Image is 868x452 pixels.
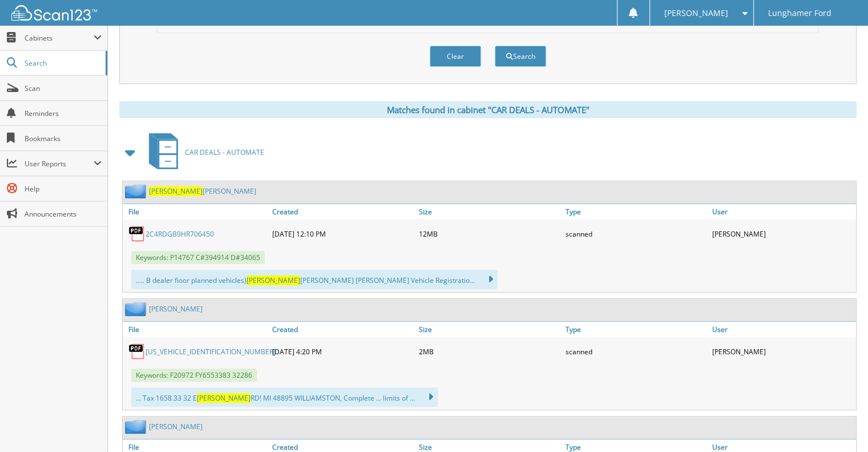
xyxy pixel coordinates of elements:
[197,393,251,403] span: [PERSON_NAME]
[131,251,265,264] span: Keywords: P14767 C#394914 D#34065
[149,186,256,196] a: [PERSON_NAME][PERSON_NAME]
[25,58,100,68] span: Search
[125,419,149,434] img: folder2.png
[269,322,416,337] a: Created
[811,397,868,452] iframe: Chat Widget
[563,222,709,245] div: scanned
[119,101,857,118] div: Matches found in cabinet "CAR DEALS - AUTOMATE"
[563,204,709,219] a: Type
[146,347,276,357] a: [US_VEHICLE_IDENTIFICATION_NUMBER]
[131,270,498,289] div: ..... B dealer fioor planned vehicles) [PERSON_NAME] [PERSON_NAME] Vehicle Registratio...
[11,5,97,21] img: scan123-logo-white.svg
[269,222,416,245] div: [DATE] 12:10 PM
[25,33,94,43] span: Cabinets
[146,229,214,239] a: 2C4RDGB9HR706450
[709,322,856,337] a: User
[709,204,856,219] a: User
[185,147,264,157] span: CAR DEALS - AUTOMATE
[269,204,416,219] a: Created
[25,184,102,194] span: Help
[142,130,264,175] a: CAR DEALS - AUTOMATE
[25,159,94,169] span: User Reports
[125,302,149,316] img: folder2.png
[416,204,563,219] a: Size
[131,369,257,382] span: Keywords: F20972 FY6553383 32286
[247,275,300,285] span: [PERSON_NAME]
[416,340,563,363] div: 2MB
[768,10,831,17] span: Lunghamer Ford
[430,46,481,67] button: Clear
[664,10,728,17] span: [PERSON_NAME]
[25,134,102,143] span: Bookmarks
[563,322,709,337] a: Type
[563,340,709,363] div: scanned
[149,422,203,431] a: [PERSON_NAME]
[149,304,203,314] a: [PERSON_NAME]
[125,184,149,198] img: folder2.png
[416,222,563,245] div: 12MB
[709,222,856,245] div: [PERSON_NAME]
[123,322,269,337] a: File
[495,46,546,67] button: Search
[128,225,146,242] img: PDF.png
[269,340,416,363] div: [DATE] 4:20 PM
[123,204,269,219] a: File
[131,387,438,407] div: ... Tax 1658.33 32 E RD! MI 48895 WILLIAMSTON, Complete ... limits of ...
[149,186,203,196] span: [PERSON_NAME]
[709,340,856,363] div: [PERSON_NAME]
[25,209,102,219] span: Announcements
[128,343,146,360] img: PDF.png
[25,83,102,93] span: Scan
[416,322,563,337] a: Size
[25,109,102,118] span: Reminders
